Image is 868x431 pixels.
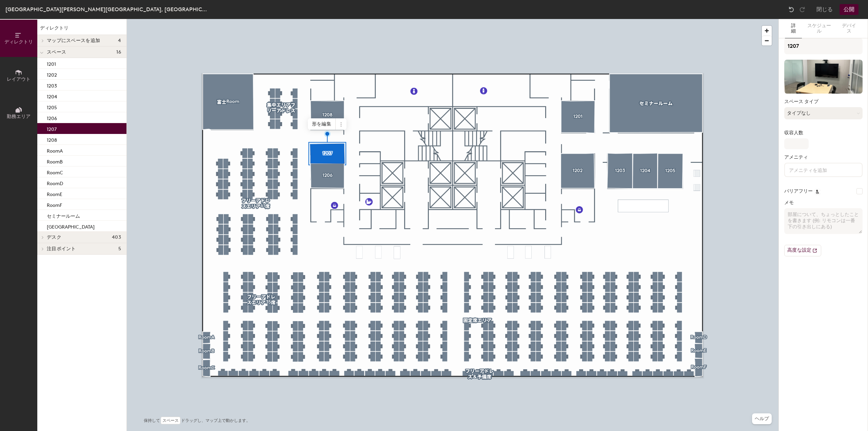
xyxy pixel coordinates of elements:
[47,146,63,154] p: RoomA
[788,6,795,13] img: Undo
[752,413,772,424] button: ヘルプ
[47,59,56,67] p: 1201
[7,76,31,82] span: レイアウト
[816,4,833,15] button: 閉じる
[784,189,813,194] label: バリアフリー
[118,246,121,252] span: 5
[47,135,57,143] p: 1208
[308,118,336,130] span: 形を編集
[47,211,80,219] p: セミナールーム
[784,60,863,94] img: The space named 1207
[836,19,862,38] button: デバイス
[118,38,121,43] span: 4
[802,19,836,38] button: スケジュール
[840,4,859,15] button: 公開
[47,50,66,55] span: スペース
[112,235,121,240] span: 403
[784,245,821,256] button: 高度な設定
[788,165,849,174] input: アメニティを追加
[784,130,863,136] label: 収容人数
[47,222,95,230] p: [GEOGRAPHIC_DATA]
[5,5,209,14] div: [GEOGRAPHIC_DATA][PERSON_NAME][GEOGRAPHIC_DATA], [GEOGRAPHIC_DATA]
[799,6,806,13] img: Redo
[47,235,61,240] span: デスク
[47,179,63,187] p: RoomD
[4,39,33,45] span: ディレクトリ
[47,38,100,43] span: マップにスペースを追加
[47,92,57,100] p: 1204
[7,114,31,119] span: 勤務エリア
[37,24,126,35] h1: ディレクトリ
[116,50,121,55] span: 16
[47,103,57,111] p: 1205
[784,99,863,104] label: スペース タイプ
[47,124,57,132] p: 1207
[784,107,863,119] button: タイプなし
[47,81,57,89] p: 1203
[785,19,802,38] button: 詳細
[784,200,863,205] label: メモ
[47,190,62,197] p: RoomE
[47,157,63,165] p: RoomB
[47,200,62,208] p: RoomF
[47,246,76,252] span: 注目ポイント
[784,155,863,160] label: アメニティ
[47,168,63,176] p: RoomC
[47,114,57,121] p: 1206
[47,70,57,78] p: 1202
